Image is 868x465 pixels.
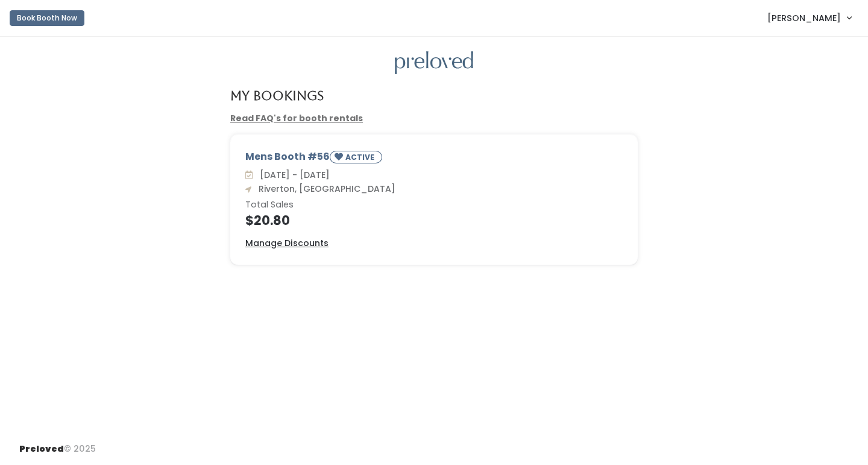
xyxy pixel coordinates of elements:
[245,214,623,227] h4: $20.80
[245,150,623,168] div: Mens Booth #56
[254,183,395,195] span: Riverton, [GEOGRAPHIC_DATA]
[395,51,473,75] img: preloved logo
[245,237,329,249] u: Manage Discounts
[245,237,329,250] a: Manage Discounts
[230,112,363,124] a: Read FAQ's for booth rentals
[345,152,377,162] small: ACTIVE
[19,443,64,455] span: Preloved
[767,11,841,25] span: [PERSON_NAME]
[255,169,330,181] span: [DATE] - [DATE]
[10,5,84,31] a: Book Booth Now
[245,200,623,210] h6: Total Sales
[230,89,324,103] h4: My Bookings
[755,5,863,31] a: [PERSON_NAME]
[10,10,84,26] button: Book Booth Now
[19,433,96,455] div: © 2025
